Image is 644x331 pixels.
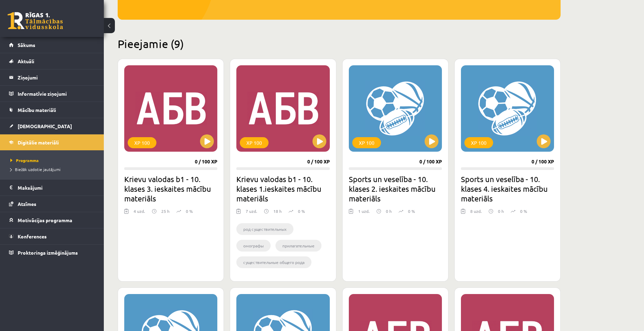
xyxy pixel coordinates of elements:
[246,208,257,218] div: 7 uzd.
[10,166,97,172] a: Biežāk uzdotie jautājumi
[134,208,145,218] div: 4 uzd.
[9,134,95,150] a: Digitālie materiāli
[275,240,321,252] li: прилагательные
[236,240,271,252] li: омографы
[386,208,392,214] p: 0 h
[461,174,554,203] h2: Sports un veselība - 10. klases 4. ieskaites mācību materiāls
[128,137,156,148] div: XP 100
[18,86,95,102] legend: Informatīvie ziņojumi
[18,217,72,223] span: Motivācijas programma
[124,174,217,203] h2: Krievu valodas b1 - 10. klases 3. ieskaites mācību materiāls
[10,157,97,163] a: Programma
[520,208,527,214] p: 0 %
[8,12,63,29] a: Rīgas 1. Tālmācības vidusskola
[18,233,47,239] span: Konferences
[9,102,95,118] a: Mācību materiāli
[9,37,95,53] a: Sākums
[9,53,95,69] a: Aktuāli
[358,208,370,218] div: 1 uzd.
[9,196,95,212] a: Atzīmes
[10,158,39,163] span: Programma
[186,208,193,214] p: 0 %
[9,228,95,244] a: Konferences
[9,180,95,196] a: Maksājumi
[18,139,59,145] span: Digitālie materiāli
[9,245,95,261] a: Proktoringa izmēģinājums
[9,86,95,102] a: Informatīvie ziņojumi
[236,256,311,268] li: существительные общего рода
[10,167,61,172] span: Biežāk uzdotie jautājumi
[349,174,442,203] h2: Sports un veselība - 10. klases 2. ieskaites mācību materiāls
[161,208,170,214] p: 25 h
[118,37,561,50] h2: Pieejamie (9)
[9,212,95,228] a: Motivācijas programma
[298,208,305,214] p: 0 %
[18,42,35,48] span: Sākums
[464,137,493,148] div: XP 100
[18,249,78,256] span: Proktoringa izmēģinājums
[18,58,34,64] span: Aktuāli
[498,208,504,214] p: 0 h
[9,69,95,85] a: Ziņojumi
[240,137,269,148] div: XP 100
[18,201,36,207] span: Atzīmes
[18,107,56,113] span: Mācību materiāli
[236,223,293,235] li: род существительных
[18,180,95,196] legend: Maksājumi
[9,118,95,134] a: [DEMOGRAPHIC_DATA]
[18,69,95,85] legend: Ziņojumi
[273,208,282,214] p: 18 h
[408,208,415,214] p: 0 %
[470,208,482,218] div: 8 uzd.
[18,123,72,129] span: [DEMOGRAPHIC_DATA]
[352,137,381,148] div: XP 100
[236,174,329,203] h2: Krievu valodas b1 - 10. klases 1.ieskaites mācību materiāls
